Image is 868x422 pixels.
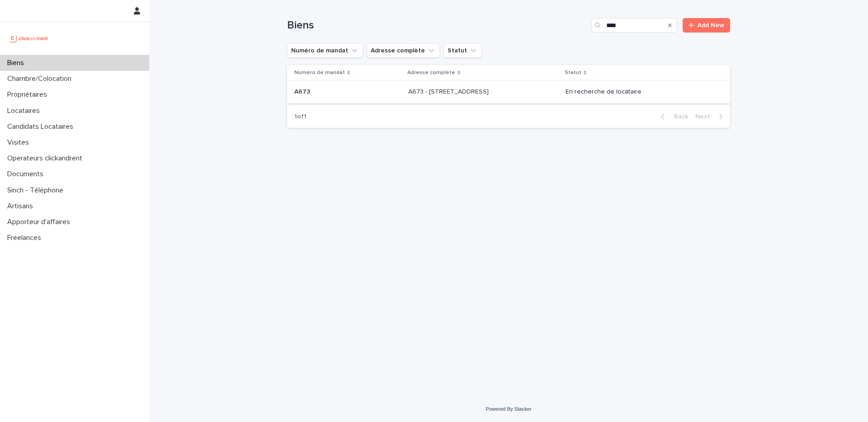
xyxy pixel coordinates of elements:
[4,202,40,211] p: Artisans
[287,106,314,128] p: 1 of 1
[695,113,715,120] span: Next
[4,186,71,195] p: Sinch - Téléphone
[4,138,36,147] p: Visites
[287,19,588,32] h1: Biens
[566,88,716,96] p: En recherche de locataire
[4,234,48,242] p: Freelances
[294,86,312,96] p: A673
[486,406,531,412] a: Powered By Stacker
[407,68,455,78] p: Adresse complète
[683,18,730,33] a: Add New
[4,107,47,115] p: Locataires
[4,90,54,99] p: Propriétaires
[698,22,724,28] span: Add New
[287,43,363,58] button: Numéro de mandat
[669,113,688,120] span: Back
[4,218,77,226] p: Apporteur d'affaires
[4,122,80,131] p: Candidats Locataires
[443,43,482,58] button: Statut
[591,18,677,33] input: Search
[287,81,730,103] tr: A673A673 A673 - [STREET_ADDRESS]A673 - [STREET_ADDRESS] En recherche de locataire
[4,75,79,83] p: Chambre/Colocation
[7,29,51,47] img: UCB0brd3T0yccxBKYDjQ
[4,154,90,163] p: Operateurs clickandrent
[654,113,692,121] button: Back
[294,68,345,78] p: Numéro de mandat
[4,170,51,178] p: Documents
[408,86,491,96] p: A673 - [STREET_ADDRESS]
[4,59,31,67] p: Biens
[692,113,730,121] button: Next
[367,43,440,58] button: Adresse complète
[565,68,581,78] p: Statut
